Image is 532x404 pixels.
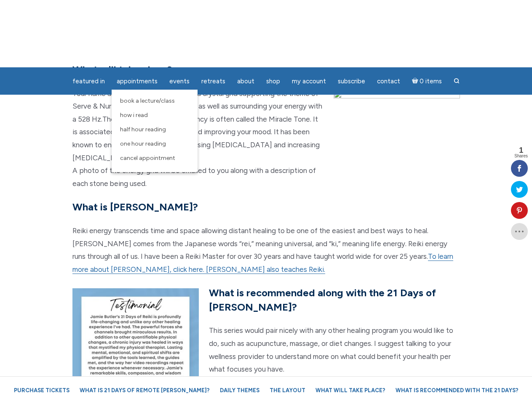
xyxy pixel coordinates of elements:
[116,151,193,165] a: Cancel Appointment
[514,146,528,154] span: 1
[377,77,400,85] span: Contact
[420,78,442,85] span: 0 items
[120,126,166,133] span: Half Hour Reading
[514,154,528,158] span: Shares
[216,383,264,398] a: Daily Themes
[72,224,460,276] p: Reiki energy transcends time and space allowing distant healing to be one of the easiest and best...
[261,73,285,90] a: Shop
[116,137,193,151] a: One Hour Reading
[338,77,365,85] span: Subscribe
[391,383,523,398] a: What is recommended with the 21 Days?
[407,72,447,90] a: Cart0 items
[116,122,193,137] a: Half Hour Reading
[265,383,310,398] a: The Layout
[120,97,175,104] span: Book a Lecture/Class
[120,140,166,147] span: One Hour Reading
[372,73,405,90] a: Contact
[120,154,175,162] span: Cancel Appointment
[287,73,331,90] a: My Account
[120,112,148,119] span: How I Read
[292,77,326,85] span: My Account
[412,77,420,85] i: Cart
[116,108,193,122] a: How I Read
[232,73,259,90] a: About
[72,252,453,274] a: To learn more about [PERSON_NAME], click here. [PERSON_NAME] also teaches Reiki.
[201,77,225,85] span: Retreats
[116,94,193,108] a: Book a Lecture/Class
[72,87,460,190] p: Your name and energy will be placed in a crystal grid supporting the theme of Serve & Nurture for...
[112,73,163,90] a: Appointments
[164,73,195,90] a: Events
[72,64,172,76] strong: What will take place?
[72,115,320,162] span: The 528 Hz Solfeggio frequency is often called the Miracle Tone. It is associated with compassion...
[333,73,370,90] a: Subscribe
[311,383,390,398] a: What will take place?
[72,201,198,213] strong: What is [PERSON_NAME]?
[117,77,158,85] span: Appointments
[209,287,436,313] strong: What is recommended along with the 21 Days of [PERSON_NAME]?
[75,383,214,398] a: What is 21 Days of Remote [PERSON_NAME]?
[67,73,110,90] a: featured in
[169,77,190,85] span: Events
[10,383,74,398] a: Purchase Tickets
[196,73,230,90] a: Retreats
[72,77,105,85] span: featured in
[72,324,460,375] p: This series would pair nicely with any other healing program you would like to do, such as acupun...
[266,77,280,85] span: Shop
[13,13,60,46] img: Jamie Butler. The Everyday Medium
[237,77,254,85] span: About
